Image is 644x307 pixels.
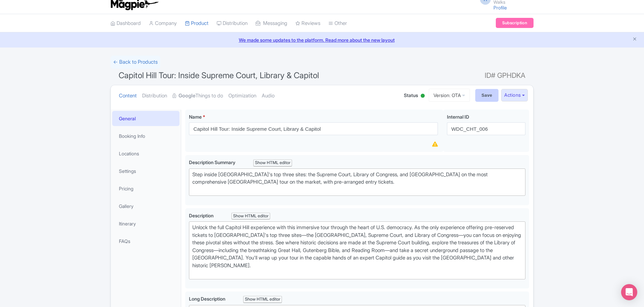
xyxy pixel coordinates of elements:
[429,89,470,102] a: Version: OTA
[404,92,418,99] span: Status
[496,18,534,28] a: Subscription
[256,14,287,33] a: Messaging
[253,159,292,166] div: Show HTML editor
[621,284,637,300] div: Open Intercom Messenger
[485,69,525,82] span: ID# GPHDKA
[475,89,499,102] input: Save
[112,234,180,249] a: FAQs
[112,198,180,214] a: Gallery
[149,14,177,33] a: Company
[447,114,469,120] span: Internal ID
[110,56,160,69] a: ← Back to Products
[189,114,202,120] span: Name
[192,171,522,194] div: Step inside [GEOGRAPHIC_DATA]'s top three sites: the Supreme Court, Library of Congress, and [GEO...
[295,14,320,33] a: Reviews
[189,296,226,302] span: Long Description
[217,14,248,33] a: Distribution
[231,213,270,220] div: Show HTML editor
[189,213,215,218] span: Description
[493,5,507,10] a: Profile
[110,14,141,33] a: Dashboard
[112,163,180,179] a: Settings
[4,36,640,43] a: We made some updates to the platform. Read more about the new layout
[185,14,208,33] a: Product
[228,85,256,106] a: Optimization
[189,159,236,165] span: Description Summary
[142,85,167,106] a: Distribution
[112,111,180,126] a: General
[112,181,180,196] a: Pricing
[328,14,347,33] a: Other
[119,70,319,80] span: Capitol Hill Tour: Inside Supreme Court, Library & Capitol
[632,36,637,43] button: Close announcement
[262,85,275,106] a: Audio
[112,216,180,231] a: Itinerary
[501,89,528,101] button: Actions
[112,146,180,161] a: Locations
[419,91,426,101] div: Active
[179,92,195,100] strong: Google
[192,224,522,277] div: Unlock the full Capitol Hill experience with this immersive tour through the heart of U.S. democr...
[243,296,282,303] div: Show HTML editor
[112,128,180,144] a: Booking Info
[172,85,223,106] a: GoogleThings to do
[119,85,137,106] a: Content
